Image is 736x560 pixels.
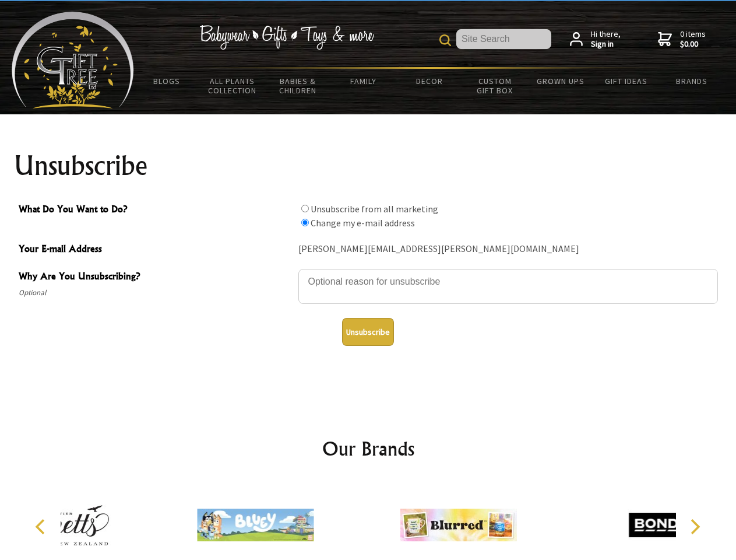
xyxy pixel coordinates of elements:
a: Babies & Children [265,69,331,103]
span: 0 items [680,29,706,50]
a: Grown Ups [527,69,593,93]
a: Gift Ideas [593,69,659,93]
div: [PERSON_NAME][EMAIL_ADDRESS][PERSON_NAME][DOMAIN_NAME] [298,240,718,258]
button: Next [682,514,707,540]
strong: $0.00 [680,39,706,50]
a: Family [331,69,397,93]
img: Babywear - Gifts - Toys & more [199,25,374,50]
button: Previous [29,514,55,540]
img: product search [439,34,451,46]
label: Change my e-mail address [311,217,415,229]
input: What Do You Want to Do? [301,219,309,226]
h2: Our Brands [23,435,713,463]
span: Hi there, [591,29,621,50]
label: Unsubscribe from all marketing [311,203,438,215]
h1: Unsubscribe [14,152,723,180]
a: All Plants Collection [200,69,266,103]
a: Brands [659,69,725,93]
a: Decor [396,69,462,93]
span: Why Are You Unsubscribing? [19,269,293,286]
a: Custom Gift Box [462,69,528,103]
span: Optional [19,286,293,300]
span: Your E-mail Address [19,242,293,258]
strong: Sign in [591,39,621,50]
input: Site Search [456,29,551,49]
img: Babyware - Gifts - Toys and more... [12,12,134,108]
input: What Do You Want to Do? [301,205,309,212]
a: 0 items$0.00 [658,29,706,50]
a: BLOGS [134,69,200,93]
span: What Do You Want to Do? [19,202,293,219]
textarea: Why Are You Unsubscribing? [298,269,718,304]
button: Unsubscribe [342,318,394,346]
a: Hi there,Sign in [570,29,621,50]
